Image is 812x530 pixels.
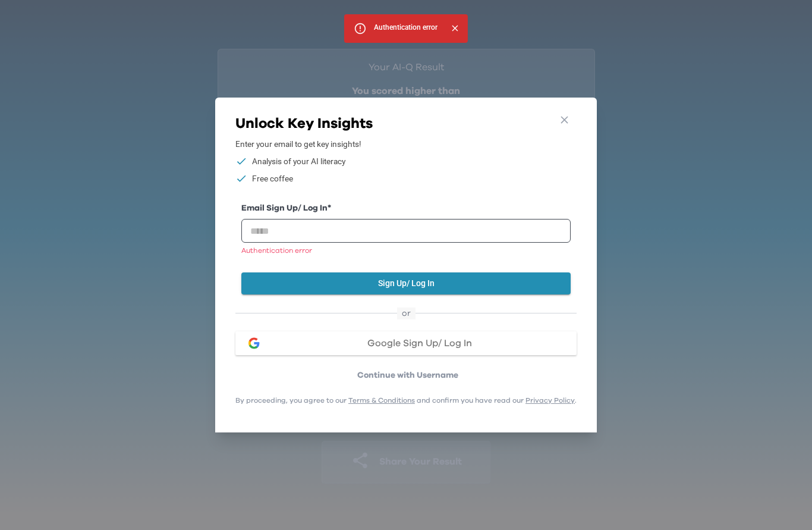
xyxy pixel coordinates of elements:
[525,397,575,404] a: Privacy Policy
[241,272,571,294] button: Sign Up/ Log In
[235,331,577,355] button: google loginGoogle Sign Up/ Log In
[241,202,571,215] label: Email Sign Up/ Log In *
[235,396,577,405] p: By proceeding, you agree to our and confirm you have read our .
[247,336,261,350] img: google login
[367,338,472,348] span: Google Sign Up/ Log In
[235,114,577,133] h3: Unlock Key Insights
[348,397,415,404] a: Terms & Conditions
[397,308,416,319] span: or
[252,173,293,185] p: Free coffee
[241,245,571,256] p: Authentication error
[252,155,345,168] p: Analysis of your AI literacy
[239,369,577,381] p: Continue with Username
[235,138,577,150] p: Enter your email to get key insights!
